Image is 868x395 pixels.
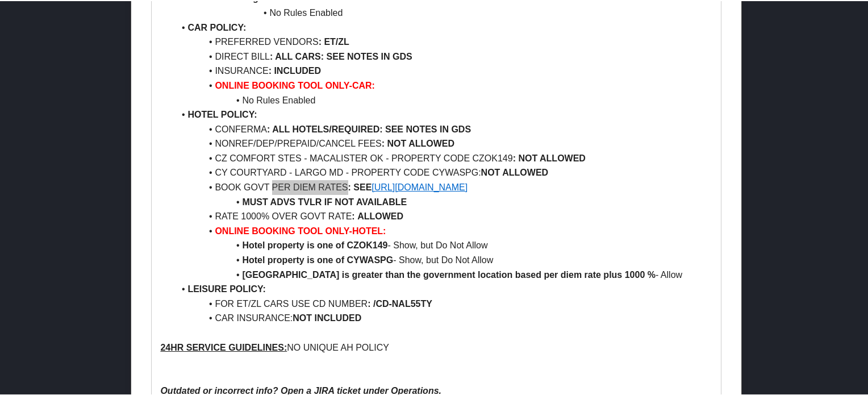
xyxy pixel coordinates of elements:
strong: ET/ZL [324,36,349,45]
li: NONREF/DEP/PREPAID/CANCEL FEES [174,135,712,150]
li: CY COURTYARD - LARGO MD - PROPERTY CODE CYWASPG: [174,164,712,179]
strong: : SEE [348,181,372,191]
li: No Rules Enabled [174,92,712,107]
strong: CAR POLICY: [187,22,246,31]
strong: : ALL CARS: SEE NOTES IN GDS [270,51,412,60]
li: INSURANCE [174,63,712,77]
li: CONFERMA [174,121,712,136]
p: NO UNIQUE AH POLICY [160,339,712,354]
strong: HOTEL POLICY: [187,109,257,118]
li: FOR ET/ZL CARS USE CD NUMBER [174,296,712,310]
u: 24HR SERVICE GUIDELINES: [160,342,287,351]
strong: Hotel property is one of CZOK149 [242,239,387,249]
strong: : ALL HOTELS/REQUIRED: SEE NOTES IN GDS [267,123,471,133]
li: CAR INSURANCE: [174,310,712,325]
strong: NOT ALLOWED [481,167,549,176]
strong: : [319,36,322,45]
strong: : NOT ALLOWED [513,152,586,162]
strong: MUST ADVS TVLR IF NOT AVAILABLE [242,196,407,206]
strong: : NOT ALLOWED [382,138,454,147]
a: [URL][DOMAIN_NAME] [372,181,468,191]
strong: ALLOWED [357,210,403,220]
strong: : /CD-NAL55TY [368,298,432,307]
li: PREFERRED VENDORS [174,34,712,48]
li: - Show, but Do Not Allow [174,252,712,267]
li: RATE 1000% OVER GOVT RATE [174,208,712,223]
strong: [GEOGRAPHIC_DATA] is greater than the government location based per diem rate plus 1000 % [242,269,656,278]
strong: ONLINE BOOKING TOOL ONLY-HOTEL: [215,225,386,235]
strong: Hotel property is one of CYWASPG [242,254,393,264]
strong: : INCLUDED [269,65,321,74]
li: BOOK GOVT PER DIEM RATES [174,179,712,194]
strong: LEISURE POLICY: [187,283,266,293]
strong: : [352,210,354,220]
li: - Show, but Do Not Allow [174,237,712,252]
li: CZ COMFORT STES - MACALISTER OK - PROPERTY CODE CZOK149 [174,150,712,165]
li: DIRECT BILL [174,48,712,63]
strong: NOT INCLUDED [293,312,361,322]
em: Outdated or incorrect info? Open a JIRA ticket under Operations. [160,385,441,394]
li: No Rules Enabled [174,5,712,19]
strong: ONLINE BOOKING TOOL ONLY-CAR: [215,80,375,89]
li: - Allow [174,267,712,281]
